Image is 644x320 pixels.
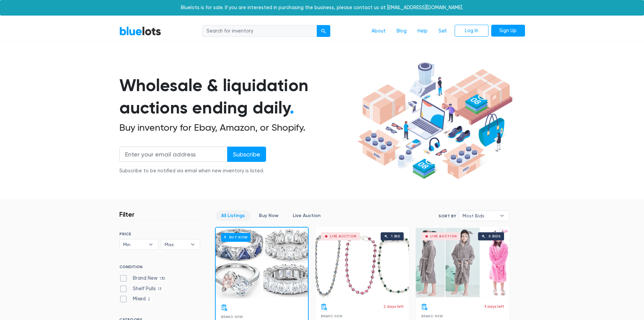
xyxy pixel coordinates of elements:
[119,74,355,119] h1: Wholesale & liquidation auctions ending daily
[227,147,266,162] input: Subscribe
[491,25,525,37] a: Sign Up
[253,210,284,221] a: Buy Now
[221,233,251,241] h6: Buy Now
[391,235,400,238] div: 1 bid
[462,211,496,221] span: Most Bids
[383,303,404,310] p: 2 days left
[156,286,164,292] span: 13
[366,25,391,38] a: About
[287,210,326,221] a: Live Auction
[216,228,308,299] a: Buy Now
[158,276,167,281] span: 130
[330,235,357,238] div: Live Auction
[119,285,164,293] label: Shelf Pulls
[455,25,488,37] a: Log In
[315,227,409,298] a: Live Auction 1 bid
[202,25,317,37] input: Search for inventory
[119,210,135,218] h3: Filter
[488,235,501,238] div: 0 bids
[433,25,452,38] a: Sell
[144,239,158,250] b: ▾
[119,232,200,236] h6: PRICE
[484,303,504,310] p: 3 days left
[215,210,251,221] a: All Listings
[119,26,161,36] a: BlueLots
[123,239,145,250] span: Min
[355,59,515,183] img: hero-ee84e7d0318cb26816c560f6b4441b76977f77a177738b4e94f68c95b2b83dbb.png
[165,239,187,250] span: Max
[430,235,457,238] div: Live Auction
[321,314,343,318] span: Brand New
[119,167,266,175] div: Subscribe to be notified via email when new inventory is listed.
[412,25,433,38] a: Help
[186,239,200,250] b: ▾
[119,264,200,272] h6: CONDITION
[416,227,509,298] a: Live Auction 0 bids
[391,25,412,38] a: Blog
[119,275,167,282] label: Brand New
[221,315,243,319] span: Brand New
[290,98,294,118] span: .
[119,147,228,162] input: Enter your email address
[495,211,509,221] b: ▾
[119,122,355,133] h2: Buy inventory for Ebay, Amazon, or Shopify.
[438,213,456,219] label: Sort By
[421,314,443,318] span: Brand New
[146,297,152,302] span: 2
[119,295,152,303] label: Mixed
